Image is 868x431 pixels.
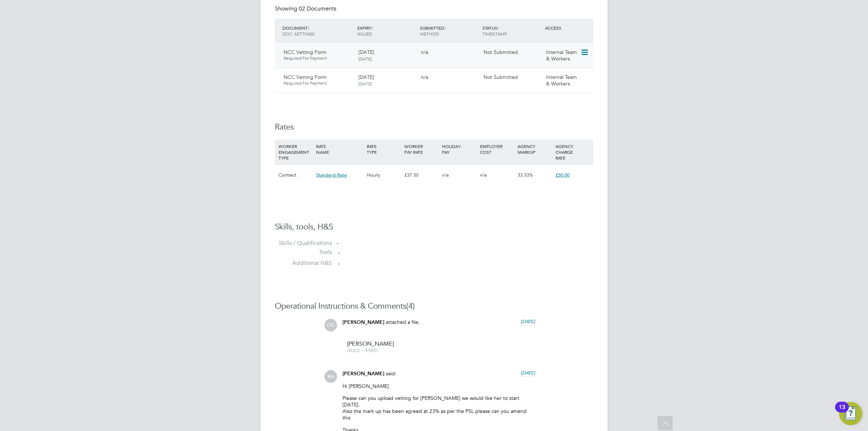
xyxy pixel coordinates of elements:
[444,25,446,31] span: /
[406,301,415,311] span: (4)
[342,319,384,325] span: [PERSON_NAME]
[358,74,374,80] span: [DATE]
[421,74,428,80] span: n/a
[281,21,356,40] div: DOCUMENT
[386,370,396,377] span: said:
[554,140,591,164] div: AGENCY CHARGE RATE
[478,140,516,159] div: EMPLOYER COST
[342,383,535,389] p: Hi [PERSON_NAME]
[480,172,487,178] span: n/a
[418,21,481,40] div: SUBMITTED
[316,172,347,178] span: Standard Rate
[357,31,372,37] span: ISSUED
[342,395,535,421] p: Please can you upload vetting for [PERSON_NAME] we would like her to start [DATE]. Also the mark ...
[403,165,440,186] div: £37.50
[543,21,593,34] div: ACCESS
[275,240,332,247] label: Skills / Qualifications
[347,341,405,347] span: [PERSON_NAME]
[277,165,314,186] div: Contract
[365,140,403,159] div: RATE TYPE
[521,370,535,376] span: [DATE]
[284,49,327,55] span: NCC Vetting Form
[839,407,845,417] div: 13
[497,25,499,31] span: /
[442,172,449,178] span: n/a
[282,31,315,37] span: DOC. SETTINGS
[440,140,478,159] div: HOLIDAY PAY
[365,165,403,186] div: Hourly
[484,49,518,55] span: Not Submitted
[347,341,405,353] a: [PERSON_NAME] docx - 44kb
[314,140,365,159] div: RATE NAME
[324,370,337,383] span: RH
[338,260,340,267] span: -
[358,81,372,86] span: [DATE]
[347,348,405,353] span: docx - 44kb
[386,319,420,325] span: attached a file:
[546,74,577,87] span: Internal Team & Workers
[356,21,418,40] div: EXPIRY
[481,21,543,40] div: STATUS
[275,259,332,267] label: Additional H&S
[546,49,577,62] span: Internal Team & Workers
[421,49,428,55] span: n/a
[284,80,353,86] span: Required For Payment
[839,402,862,425] button: Open Resource Center, 13 new notifications
[482,31,507,37] span: TIMESTAMP
[342,371,384,377] span: [PERSON_NAME]
[484,74,518,80] span: Not Submitted
[324,319,337,331] span: OD
[358,49,374,55] span: [DATE]
[337,240,593,247] div: -
[521,318,535,325] span: [DATE]
[284,74,327,80] span: NCC Vetting Form
[518,172,533,178] span: 33.33%
[371,25,373,31] span: /
[516,140,553,159] div: AGENCY MARKUP
[556,172,570,178] span: £50.00
[403,140,440,159] div: WORKER PAY RATE
[358,56,372,62] span: [DATE]
[338,249,340,257] span: -
[275,249,332,256] label: Tools
[275,122,593,132] h3: Rates
[275,5,338,13] div: Showing
[275,301,593,312] h3: Operational Instructions & Comments
[284,55,353,61] span: Required For Payment
[299,5,336,12] span: 02 Documents
[277,140,314,164] div: WORKER ENGAGEMENT TYPE
[275,222,593,232] h3: Skills, tools, H&S
[420,31,439,37] span: METHOD
[308,25,309,31] span: /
